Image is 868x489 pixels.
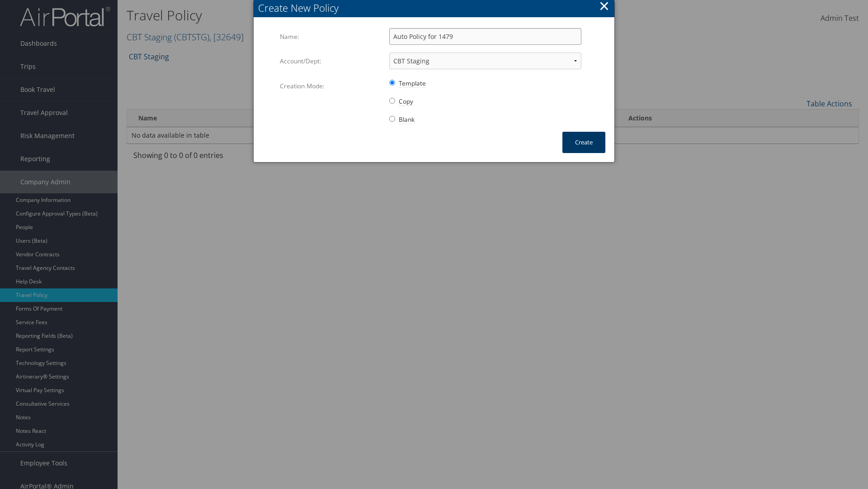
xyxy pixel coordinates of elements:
[399,79,426,88] span: Template
[562,132,605,153] button: Create
[280,28,382,45] label: Name:
[399,97,413,106] span: Copy
[280,77,382,95] label: Creation Mode:
[280,53,382,70] label: Account/Dept:
[399,115,415,124] span: Blank
[258,1,614,15] div: Create New Policy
